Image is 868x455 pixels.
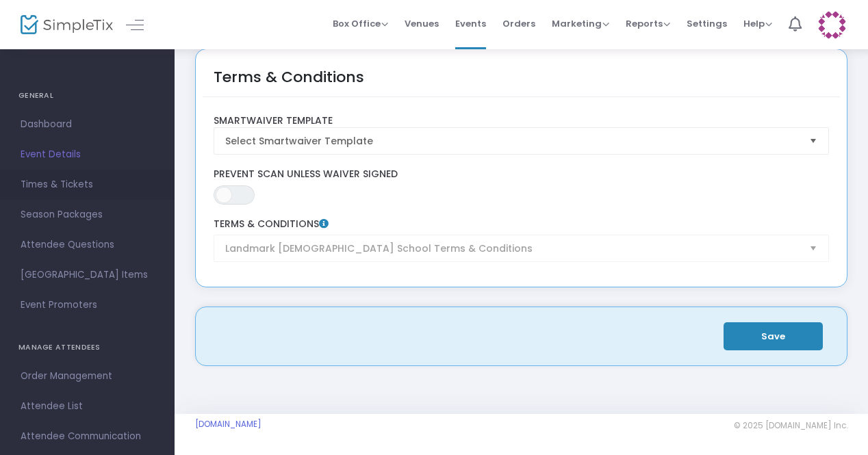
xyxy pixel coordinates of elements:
[21,428,154,445] span: Attendee Communication
[21,146,154,164] span: Event Details
[18,334,156,361] h4: MANAGE ATTENDEES
[687,6,727,41] span: Settings
[21,367,154,385] span: Order Management
[214,168,830,181] label: Prevent Scan Unless Waiver Signed
[21,116,154,133] span: Dashboard
[21,296,154,314] span: Event Promoters
[18,82,156,109] h4: GENERAL
[333,17,388,30] span: Box Office
[804,128,823,154] button: Select
[225,134,799,148] span: Select Smartwaiver Template
[21,206,154,224] span: Season Packages
[21,176,154,194] span: Times & Tickets
[743,17,772,30] span: Help
[455,6,486,41] span: Events
[405,6,439,41] span: Venues
[552,17,609,30] span: Marketing
[214,115,830,127] label: Smartwaiver Template
[21,266,154,284] span: [GEOGRAPHIC_DATA] Items
[626,17,670,30] span: Reports
[214,218,830,231] label: Terms & Conditions
[502,6,535,41] span: Orders
[214,66,364,106] div: Terms & Conditions
[734,420,847,431] span: © 2025 [DOMAIN_NAME] Inc.
[724,322,823,350] button: Save
[195,419,261,430] a: [DOMAIN_NAME]
[21,398,154,415] span: Attendee List
[21,236,154,254] span: Attendee Questions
